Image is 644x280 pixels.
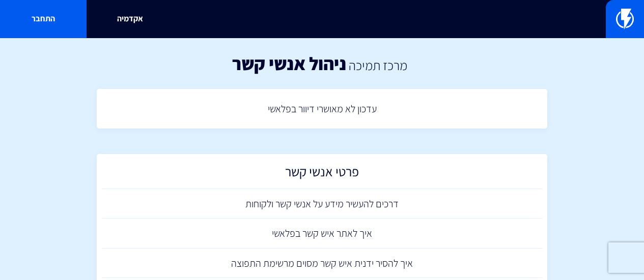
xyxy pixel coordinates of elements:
[102,248,543,278] a: איך להסיר ידנית איש קשר מסוים מרשימת התפוצה
[232,53,346,74] h1: ניהול אנשי קשר
[102,159,543,189] a: פרטי אנשי קשר
[102,219,543,248] a: איך לאתר איש קשר בפלאשי
[349,56,407,74] a: מרכז תמיכה
[102,189,543,219] a: דרכים להעשיר מידע על אנשי קשר ולקוחות
[129,8,515,31] input: חיפוש מהיר...
[102,94,543,124] a: עדכון לא מאושרי דיוור בפלאשי
[107,164,538,184] h2: פרטי אנשי קשר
